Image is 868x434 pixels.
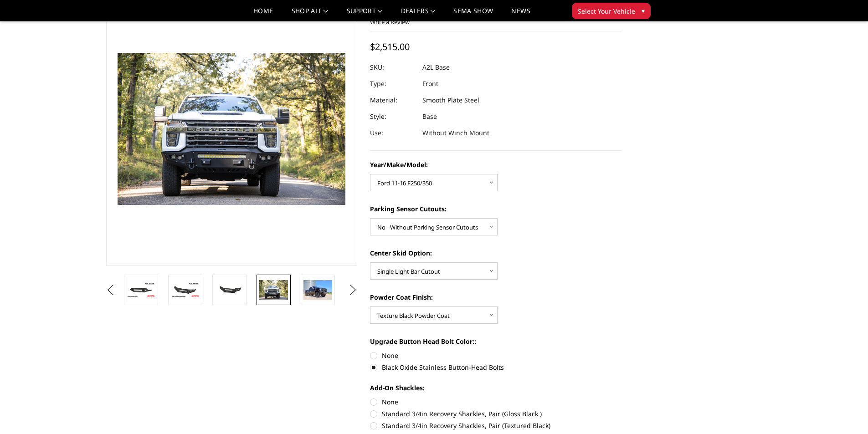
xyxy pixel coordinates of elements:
img: A2L Series - Base Front Bumper (Non Winch) [215,283,244,296]
img: A2L Series - Base Front Bumper (Non Winch) [127,282,155,298]
label: None [370,397,621,407]
span: Select Your Vehicle [578,6,635,16]
button: Next [346,283,360,297]
span: ▾ [642,6,645,15]
dt: Material: [370,92,416,108]
a: shop all [292,8,329,21]
label: Parking Sensor Cutouts: [370,204,621,214]
dt: Type: [370,76,416,92]
dt: Style: [370,108,416,125]
dd: Without Winch Mount [422,125,489,141]
dt: Use: [370,125,416,141]
label: Upgrade Button Head Bolt Color:: [370,337,621,346]
a: Dealers [401,8,436,21]
label: Year/Make/Model: [370,160,621,169]
label: Black Oxide Stainless Button-Head Bolts [370,363,621,372]
button: Select Your Vehicle [572,3,651,19]
label: Standard 3/4in Recovery Shackles, Pair (Gloss Black ) [370,409,621,419]
dd: Smooth Plate Steel [422,92,479,108]
span: $2,515.00 [370,41,410,53]
label: None [370,351,621,360]
dd: Base [422,108,437,125]
label: Center Skid Option: [370,248,621,258]
img: 2020 GMC HD - Available in single light bar configuration only [303,280,332,299]
a: News [511,8,530,21]
img: A2L Series - Base Front Bumper (Non Winch) [171,282,200,298]
img: 2020 Chevrolet HD - Available in single light bar configuration only [259,280,288,299]
a: SEMA Show [453,8,493,21]
a: Support [347,8,383,21]
label: Add-On Shackles: [370,383,621,393]
dd: A2L Base [422,59,450,76]
a: Home [253,8,273,21]
label: Powder Coat Finish: [370,292,621,302]
dt: SKU: [370,59,416,76]
a: Write a Review [370,18,410,26]
button: Previous [104,283,118,297]
label: Standard 3/4in Recovery Shackles, Pair (Textured Black) [370,421,621,430]
dd: Front [422,76,438,92]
